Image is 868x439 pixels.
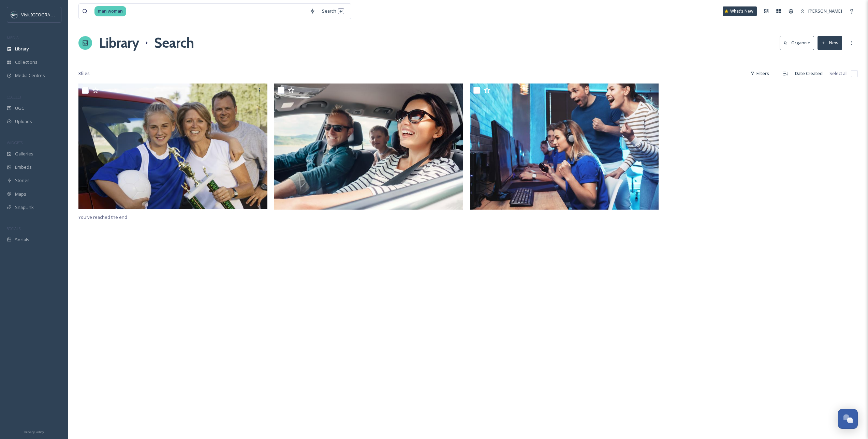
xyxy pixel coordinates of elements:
span: [PERSON_NAME] [808,8,842,14]
a: [PERSON_NAME] [797,4,845,18]
div: Date Created [792,67,826,80]
span: Media Centres [15,72,45,79]
button: Organise [780,36,814,50]
a: Privacy Policy [24,427,44,436]
span: You've reached the end [78,214,127,220]
span: Select all [829,70,848,77]
div: Filters [747,67,773,80]
button: New [818,36,842,50]
span: 3 file s [78,70,90,77]
span: COLLECT [7,94,21,100]
a: What's New [723,6,757,16]
span: SOCIALS [7,226,20,231]
span: Privacy Policy [24,430,44,434]
span: MEDIA [7,35,19,40]
img: AdobeStock_271097454.jpeg [470,84,659,210]
span: Stories [15,177,30,184]
span: man woman [94,6,126,16]
span: Galleries [15,151,33,157]
span: UGC [15,105,24,111]
span: Library [15,46,29,52]
span: Uploads [15,118,32,125]
span: SnapLink [15,204,34,211]
span: WIDGETS [7,140,23,145]
span: Maps [15,191,26,197]
img: AdobeStock_196480638.jpeg [274,84,463,210]
span: Visit [GEOGRAPHIC_DATA] [21,11,74,18]
span: Embeds [15,164,32,170]
h1: Search [154,33,194,53]
img: c3es6xdrejuflcaqpovn.png [11,11,18,18]
div: Search [319,4,348,18]
a: Library [99,33,139,53]
span: Collections [15,59,38,65]
img: AdobeStock_129832072.jpeg [78,84,267,210]
button: Open Chat [838,409,858,429]
span: Socials [15,237,29,243]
